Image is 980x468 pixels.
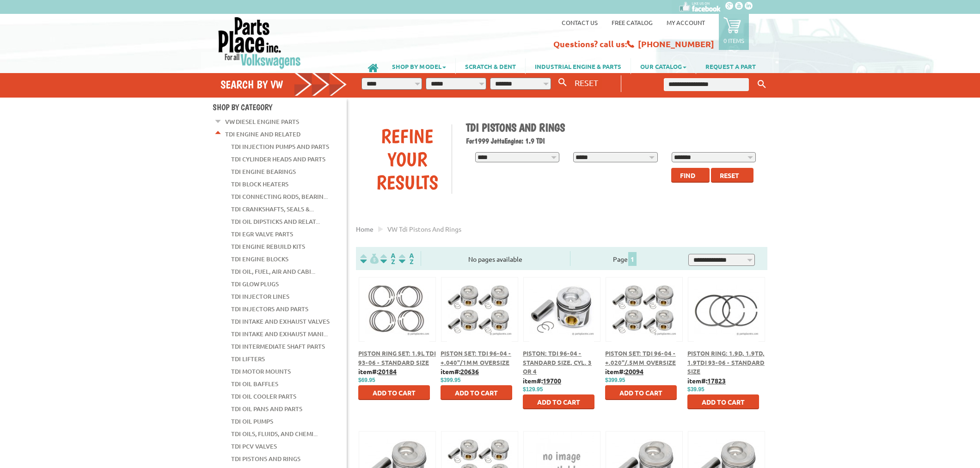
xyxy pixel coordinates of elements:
span: Add to Cart [537,398,580,406]
span: $129.95 [523,386,543,393]
span: 1 [628,252,637,266]
a: TDI Injection Pumps and Parts [231,141,329,153]
span: Engine: 1.9 TDI [504,136,545,145]
a: TDI Lifters [231,353,265,365]
span: RESET [575,78,598,87]
b: item#: [358,367,397,376]
div: No pages available [421,254,570,264]
h2: 1999 Jetta [466,136,761,145]
a: INDUSTRIAL ENGINE & PARTS [526,58,631,74]
button: Reset [711,168,753,183]
a: TDI EGR Valve Parts [231,228,293,240]
button: RESET [571,76,602,89]
span: $69.95 [358,377,375,383]
span: For [466,136,474,145]
a: TDI PCV Valves [231,440,277,452]
a: TDI Injectors and Parts [231,303,308,315]
span: $399.95 [605,377,625,383]
a: TDI Oil Dipsticks and Relat... [231,216,320,228]
a: Piston Set: TDI 96-04 - +.040"/1mm Oversize [441,349,511,366]
a: 0 items [719,14,749,50]
b: item#: [687,376,726,385]
a: TDI Intake and Exhaust Valves [231,315,330,327]
a: TDI Motor Mounts [231,365,291,377]
a: TDI Engine and Related [225,128,300,140]
p: 0 items [723,37,744,44]
b: item#: [523,376,561,385]
a: TDI Block Heaters [231,178,288,190]
button: Add to Cart [687,394,759,409]
img: Sort by Headline [379,253,397,264]
a: Free Catalog [612,18,653,26]
u: 20636 [460,367,479,376]
a: TDI Cylinder Heads and Parts [231,153,325,165]
button: Keyword Search [755,77,769,92]
span: Add to Cart [455,388,498,397]
a: TDI Engine Blocks [231,253,288,265]
button: Search By VW... [555,76,570,89]
img: Sort by Sales Rank [397,253,416,264]
a: REQUEST A PART [696,58,765,74]
a: My Account [667,18,705,26]
a: TDI Engine Bearings [231,166,296,178]
span: Add to Cart [702,398,745,406]
a: Piston Ring Set: 1.9L TDI 93-06 - Standard Size [358,349,436,366]
a: SCRATCH & DENT [456,58,525,74]
a: TDI Oil, Fuel, Air and Cabi... [231,265,315,277]
u: 20094 [625,367,643,376]
a: SHOP BY MODEL [383,58,455,74]
button: Add to Cart [523,394,594,409]
a: OUR CATALOG [631,58,696,74]
span: $39.95 [687,386,704,393]
a: TDI Pistons and Rings [231,453,300,465]
button: Add to Cart [358,385,430,400]
h4: Shop By Category [213,102,347,112]
b: item#: [441,367,479,376]
a: TDI Injector Lines [231,290,289,302]
a: VW Diesel Engine Parts [225,116,299,128]
a: TDI Oil Pumps [231,415,273,427]
span: VW tdi pistons and rings [387,225,461,233]
h4: Search by VW [220,78,347,91]
img: filterpricelow.svg [360,253,379,264]
span: $399.95 [441,377,460,383]
a: Contact us [562,18,598,26]
a: TDI Oil Pans and Parts [231,403,302,415]
div: Page [570,251,680,266]
div: Refine Your Results [363,124,452,194]
a: TDI Glow Plugs [231,278,279,290]
u: 20184 [378,367,397,376]
u: 17823 [707,376,726,385]
img: Parts Place Inc! [217,16,302,69]
a: TDI Oil Baffles [231,378,278,390]
a: Piston: TDI 96-04 - Standard Size, Cyl. 3 or 4 [523,349,592,375]
h1: TDI Pistons and Rings [466,121,761,134]
span: Add to Cart [373,388,416,397]
a: TDI Oils, Fluids, and Chemi... [231,428,318,440]
a: TDI Engine Rebuild Kits [231,240,305,252]
span: Reset [720,171,739,179]
a: TDI Connecting Rods, Bearin... [231,191,328,203]
button: Add to Cart [441,385,512,400]
span: Add to Cart [619,388,662,397]
a: Piston Set: TDI 96-04 - +.020"/.5mm Oversize [605,349,676,366]
a: TDI Oil Cooler Parts [231,390,296,402]
button: Find [671,168,710,183]
a: TDI Intake and Exhaust Mani... [231,328,328,340]
button: Add to Cart [605,385,677,400]
a: Home [356,225,374,233]
b: item#: [605,367,643,376]
span: Find [680,171,695,179]
a: Piston Ring: 1.9D, 1.9TD, 1.9TDI 93-06 - Standard Size [687,349,765,375]
a: TDI Crankshafts, Seals &... [231,203,314,215]
u: 19700 [543,376,561,385]
a: TDI Intermediate Shaft Parts [231,340,325,352]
